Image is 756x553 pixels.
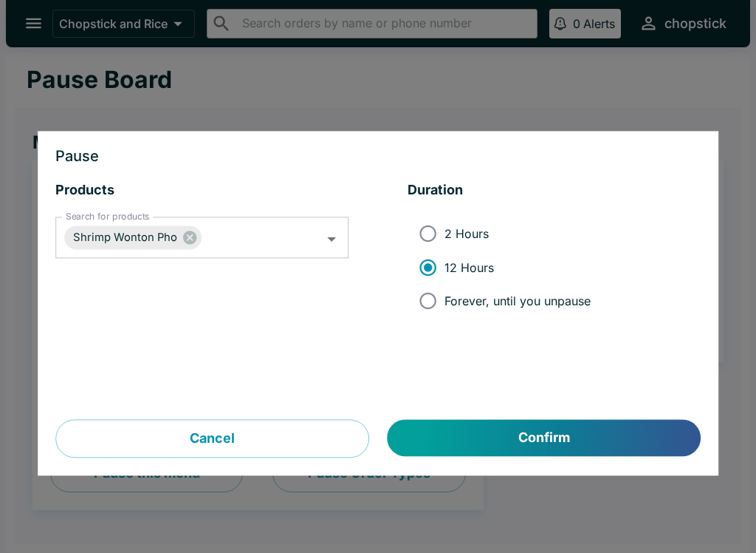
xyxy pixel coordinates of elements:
button: Open [320,228,343,251]
div: Shrimp Wonton Pho [64,226,202,250]
h5: Products [55,182,348,200]
h3: Pause [55,149,701,164]
span: 12 Hours [444,260,494,275]
button: Confirm [388,420,701,457]
button: Cancel [55,420,369,458]
h5: Duration [408,182,701,200]
span: 2 Hours [444,226,489,241]
span: Forever, until you unpause [444,294,591,308]
span: Shrimp Wonton Pho [64,229,186,246]
label: Search for products [66,211,149,223]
